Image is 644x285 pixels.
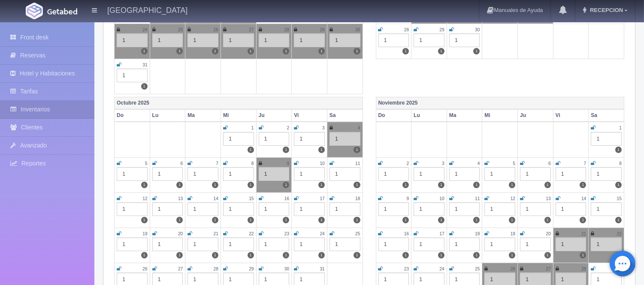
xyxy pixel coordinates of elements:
[142,267,147,271] small: 26
[248,48,254,54] label: 1
[619,161,622,166] small: 8
[355,27,360,32] small: 30
[556,237,587,251] div: 1
[330,237,360,251] div: 1
[581,231,586,236] small: 21
[284,267,289,271] small: 30
[378,33,409,47] div: 1
[249,196,254,201] small: 15
[475,27,480,32] small: 30
[588,7,623,13] span: RECEPCION
[520,202,551,216] div: 1
[248,147,254,153] label: 1
[546,267,550,271] small: 27
[556,202,587,216] div: 1
[318,182,325,188] label: 1
[287,161,290,166] small: 9
[249,27,254,32] small: 27
[115,109,150,122] th: Do
[216,161,218,166] small: 7
[294,237,325,251] div: 1
[178,27,183,32] small: 25
[178,196,183,201] small: 13
[327,109,363,122] th: Sa
[141,48,148,54] label: 1
[482,109,518,122] th: Mi
[355,231,360,236] small: 25
[580,182,586,188] label: 1
[178,267,183,271] small: 27
[318,252,325,258] label: 1
[354,48,360,54] label: 1
[484,167,515,181] div: 1
[354,147,360,153] label: 1
[404,27,409,32] small: 28
[248,252,254,258] label: 1
[615,217,622,223] label: 1
[318,147,325,153] label: 1
[355,196,360,201] small: 18
[615,182,622,188] label: 1
[414,202,444,216] div: 1
[187,202,218,216] div: 1
[212,217,218,223] label: 1
[330,132,360,146] div: 1
[248,182,254,188] label: 1
[520,237,551,251] div: 1
[449,167,480,181] div: 1
[176,182,183,188] label: 1
[294,132,325,146] div: 1
[438,182,444,188] label: 1
[478,161,480,166] small: 4
[221,109,256,122] th: Mi
[330,33,360,47] div: 1
[47,8,77,15] img: Getabed
[378,237,409,251] div: 1
[287,126,290,130] small: 2
[283,48,289,54] label: 1
[320,196,325,201] small: 17
[320,231,325,236] small: 24
[580,217,586,223] label: 1
[176,48,183,54] label: 1
[248,217,254,223] label: 1
[117,237,148,251] div: 1
[142,27,147,32] small: 24
[223,167,254,181] div: 1
[449,202,480,216] div: 1
[214,27,218,32] small: 26
[438,252,444,258] label: 1
[294,33,325,47] div: 1
[509,182,515,188] label: 1
[223,33,254,47] div: 1
[404,231,409,236] small: 16
[283,217,289,223] label: 1
[402,217,409,223] label: 1
[223,237,254,251] div: 1
[223,132,254,146] div: 1
[355,161,360,166] small: 11
[181,161,183,166] small: 6
[294,202,325,216] div: 1
[142,63,147,67] small: 31
[117,202,148,216] div: 1
[402,252,409,258] label: 1
[145,161,148,166] small: 5
[584,161,587,166] small: 7
[473,48,480,54] label: 1
[152,167,183,181] div: 1
[511,231,515,236] small: 19
[330,202,360,216] div: 1
[438,48,444,54] label: 1
[320,27,325,32] small: 29
[354,182,360,188] label: 1
[212,252,218,258] label: 1
[251,126,254,130] small: 1
[484,237,515,251] div: 1
[544,182,551,188] label: 1
[142,196,147,201] small: 12
[473,182,480,188] label: 1
[404,267,409,271] small: 23
[439,231,444,236] small: 17
[212,182,218,188] label: 1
